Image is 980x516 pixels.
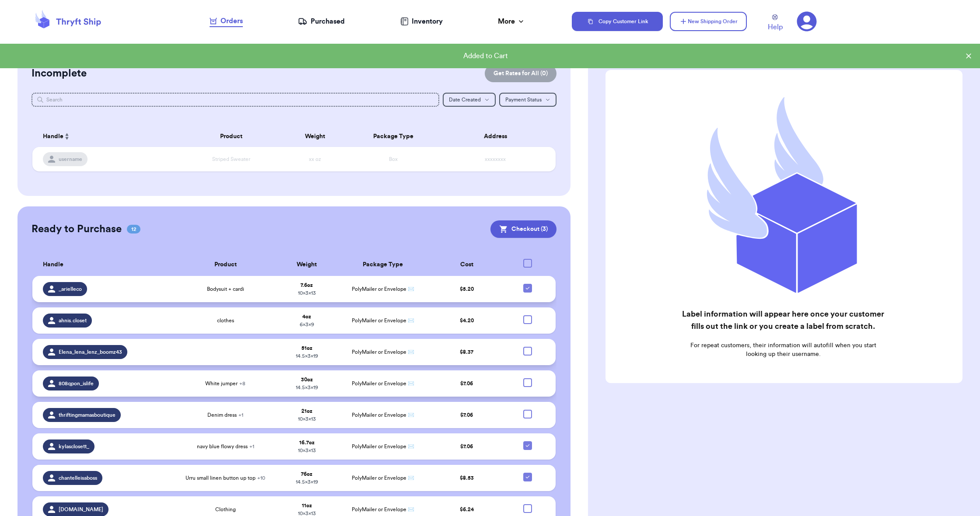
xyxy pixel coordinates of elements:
[298,290,316,296] span: 10 x 3 x 13
[460,507,474,512] span: $ 6.24
[298,511,316,516] span: 10 x 3 x 13
[59,317,87,324] span: ahnis.closet
[389,157,398,162] span: Box
[185,474,265,481] span: Urru small linen button up top
[31,66,87,80] h2: Incomplete
[309,157,321,162] span: xx oz
[212,157,250,162] span: Striped Sweater
[299,440,315,445] strong: 16.7 oz
[352,444,414,449] span: PolyMailer or Envelope ✉️
[276,254,337,276] th: Weight
[301,345,312,351] strong: 51 oz
[59,380,94,387] span: 808qpon_islife
[441,126,556,147] th: Address
[59,349,122,356] span: Elena_lena_lenz_boomz43
[498,16,525,27] div: More
[460,286,474,292] span: $ 5.20
[449,97,481,102] span: Date Created
[429,254,505,276] th: Cost
[302,314,311,319] strong: 4 oz
[352,507,414,512] span: PolyMailer or Envelope ✉️
[59,411,115,418] span: thriftingmamasboutique
[296,353,318,359] span: 14.5 x 3 x 19
[352,475,414,481] span: PolyMailer or Envelope ✉️
[239,381,245,386] span: + 8
[301,408,312,414] strong: 21 oz
[217,317,234,324] span: clothes
[59,474,97,481] span: chantelleisaboss
[352,318,414,323] span: PolyMailer or Envelope ✉️
[490,220,556,238] button: Checkout (3)
[681,341,885,359] p: For repeat customers, their information will autofill when you start looking up their username.
[352,286,414,292] span: PolyMailer or Envelope ✉️
[296,479,318,485] span: 14.5 x 3 x 19
[352,381,414,386] span: PolyMailer or Envelope ✉️
[31,222,122,236] h2: Ready to Purchase
[238,412,243,418] span: + 1
[400,16,443,27] a: Inventory
[59,443,89,450] span: kylasclosett_
[257,475,265,481] span: + 10
[499,93,556,107] button: Payment Status
[485,157,506,162] span: xxxxxxxx
[249,444,254,449] span: + 1
[298,448,316,453] span: 10 x 3 x 13
[207,286,244,293] span: Bodysuit + cardi
[346,126,441,147] th: Package Type
[460,412,473,418] span: $ 7.06
[175,254,276,276] th: Product
[768,22,783,32] span: Help
[460,318,474,323] span: $ 4.20
[298,416,316,422] span: 10 x 3 x 13
[59,156,82,163] span: username
[460,381,473,386] span: $ 7.06
[443,93,496,107] button: Date Created
[296,385,318,390] span: 14.5 x 3 x 19
[210,16,243,27] a: Orders
[301,282,313,288] strong: 7.6 oz
[352,412,414,418] span: PolyMailer or Envelope ✉️
[460,475,474,481] span: $ 8.53
[768,14,783,32] a: Help
[215,506,236,513] span: Clothing
[207,411,243,418] span: Denim dress
[352,349,414,355] span: PolyMailer or Envelope ✉️
[205,380,245,387] span: White jumper
[337,254,429,276] th: Package Type
[681,308,885,332] h2: Label information will appear here once your customer fills out the link or you create a label fr...
[301,471,312,477] strong: 76 oz
[302,503,312,508] strong: 11 oz
[505,97,542,102] span: Payment Status
[43,132,63,141] span: Handle
[179,126,283,147] th: Product
[283,126,346,147] th: Weight
[210,16,243,26] div: Orders
[485,65,556,82] button: Get Rates for All (0)
[301,377,313,382] strong: 30 oz
[460,349,473,355] span: $ 8.37
[31,93,439,107] input: Search
[59,506,103,513] span: [DOMAIN_NAME]
[127,225,140,234] span: 12
[572,12,663,31] button: Copy Customer Link
[7,51,964,61] div: Added to Cart
[43,260,63,269] span: Handle
[670,12,747,31] button: New Shipping Order
[197,443,254,450] span: navy blue flowy dress
[63,131,70,142] button: Sort ascending
[300,322,314,327] span: 6 x 3 x 9
[460,444,473,449] span: $ 7.06
[298,16,345,27] a: Purchased
[59,286,82,293] span: _arielleco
